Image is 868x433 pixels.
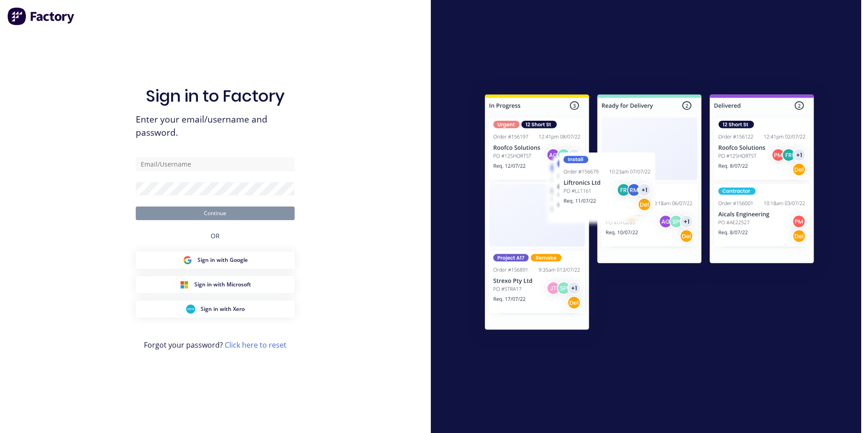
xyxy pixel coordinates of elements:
input: Email/Username [136,157,295,171]
img: Microsoft Sign in [180,280,189,289]
span: Sign in with Xero [201,305,245,313]
button: Microsoft Sign inSign in with Microsoft [136,276,295,293]
div: OR [211,220,220,251]
span: Enter your email/username and password. [136,113,295,139]
button: Google Sign inSign in with Google [136,251,295,269]
span: Forgot your password? [144,340,286,350]
a: Click here to reset [225,340,286,350]
button: Xero Sign inSign in with Xero [136,300,295,318]
img: Xero Sign in [186,305,195,314]
span: Sign in with Google [197,256,248,264]
img: Google Sign in [183,256,192,265]
img: Sign in [465,76,834,351]
span: Sign in with Microsoft [194,280,251,289]
h1: Sign in to Factory [146,86,285,106]
button: Continue [136,207,295,220]
img: Factory [7,7,75,25]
